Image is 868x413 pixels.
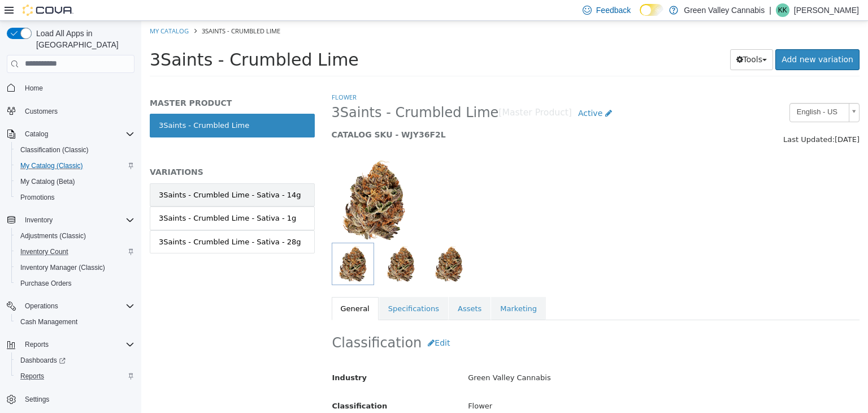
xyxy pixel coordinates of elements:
span: Promotions [16,191,134,204]
span: English - US [649,83,703,100]
div: 3Saints - Crumbled Lime - Sativa - 14g [18,169,160,180]
span: KK [778,3,787,17]
a: Adjustments (Classic) [16,229,90,243]
a: Cash Management [16,315,82,329]
span: Customers [20,104,134,118]
button: Inventory Count [11,244,139,260]
a: Specifications [238,276,307,300]
span: Home [25,84,43,93]
a: Dashboards [11,352,139,368]
span: My Catalog (Beta) [20,177,75,186]
button: My Catalog (Classic) [11,158,139,174]
span: Operations [25,302,58,311]
span: Settings [20,392,134,406]
span: Dashboards [16,354,134,367]
h5: MASTER PRODUCT [8,77,173,87]
a: Inventory Manager (Classic) [16,261,110,274]
img: Cova [23,5,73,16]
a: My Catalog (Beta) [16,175,80,188]
span: Inventory Manager (Classic) [20,263,105,272]
span: Reports [25,340,49,349]
input: Dark Mode [640,4,663,16]
div: Green Valley Cannabis [318,347,726,367]
img: 150 [190,137,275,222]
span: My Catalog (Classic) [16,159,134,173]
div: Katie Kerr [776,3,789,17]
button: Settings [2,391,139,407]
a: Classification (Classic) [16,143,93,157]
span: Classification [191,381,246,389]
button: Operations [20,299,63,313]
a: Customers [20,105,62,118]
span: Feedback [596,5,631,16]
span: 3Saints - Crumbled Lime [60,6,139,14]
span: Last Updated: [642,114,693,123]
p: Green Valley Cannabis [684,3,765,17]
p: | [769,3,771,17]
a: Marketing [350,276,405,300]
span: Dark Mode [640,16,640,16]
span: Reports [20,372,44,381]
button: Promotions [11,190,139,205]
button: Inventory Manager (Classic) [11,260,139,276]
button: Catalog [2,126,139,142]
span: Classification (Classic) [16,143,134,157]
button: Purchase Orders [11,276,139,291]
button: Edit [280,312,315,333]
span: Home [20,81,134,95]
a: Promotions [16,191,59,204]
button: Tools [589,28,632,49]
a: Purchase Orders [16,277,76,290]
span: My Catalog (Classic) [20,161,83,170]
button: Inventory [20,213,57,227]
button: Home [2,80,139,96]
span: Reports [16,369,134,383]
span: Catalog [20,127,134,141]
span: Purchase Orders [20,279,72,288]
button: Reports [20,338,53,351]
a: English - US [648,82,718,101]
span: Catalog [25,130,48,139]
span: Settings [25,395,49,404]
h5: VARIATIONS [8,146,173,156]
a: Dashboards [16,354,70,367]
small: [Master Product] [357,88,431,97]
span: Inventory [20,213,134,227]
span: Cash Management [16,315,134,329]
span: [DATE] [693,114,718,123]
div: 3Saints - Crumbled Lime - Sativa - 28g [18,216,160,227]
span: Purchase Orders [16,277,134,290]
button: Reports [2,337,139,352]
button: Inventory [2,212,139,228]
button: Operations [2,298,139,314]
button: Cash Management [11,314,139,330]
span: My Catalog (Beta) [16,175,134,188]
div: 3Saints - Crumbled Lime - Sativa - 1g [18,192,155,203]
span: Inventory Manager (Classic) [16,261,134,274]
a: Inventory Count [16,245,73,259]
a: Settings [20,393,54,406]
span: Inventory [25,216,53,225]
a: Assets [307,276,349,300]
a: Flower [190,72,215,80]
a: General [190,276,237,300]
span: Cash Management [20,317,77,326]
button: My Catalog (Beta) [11,174,139,190]
a: Home [20,81,47,95]
button: Customers [2,103,139,119]
p: [PERSON_NAME] [794,3,859,17]
span: Adjustments (Classic) [20,231,86,240]
span: Industry [191,352,226,361]
span: Active [437,88,461,97]
span: Adjustments (Classic) [16,229,134,243]
span: Classification (Classic) [20,145,89,154]
button: Classification (Classic) [11,142,139,158]
h5: CATALOG SKU - WJY36F2L [190,109,582,119]
div: Flower [318,376,726,395]
span: Operations [20,299,134,313]
span: 3Saints - Crumbled Lime [190,83,358,101]
a: My Catalog (Classic) [16,159,88,173]
span: Promotions [20,193,55,202]
span: Customers [25,107,58,116]
button: Reports [11,368,139,384]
